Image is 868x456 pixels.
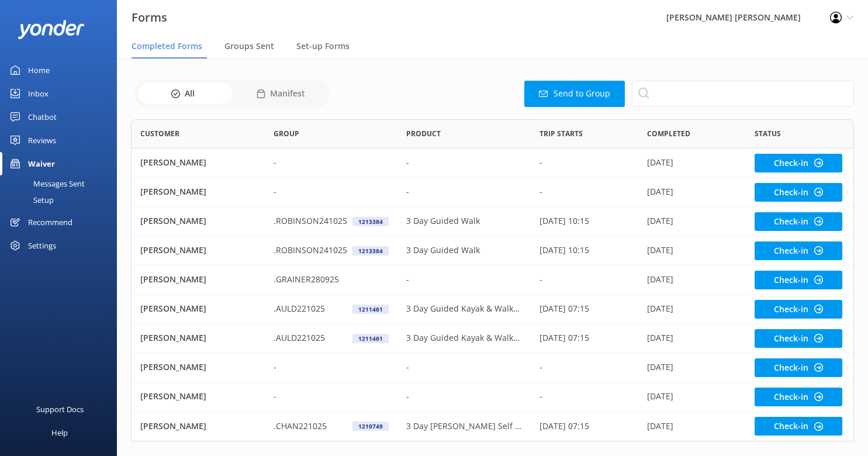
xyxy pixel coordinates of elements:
span: Status [755,128,781,139]
p: [DATE] 10:15 [540,244,589,257]
p: 3 Day [PERSON_NAME] Self Guided Walk (Wednesdays)-HOT DEAL [406,420,522,433]
span: Completed Forms [132,40,202,52]
button: Check-in [755,212,842,231]
span: Set-up Forms [296,40,350,52]
div: 1219749 [352,422,389,431]
span: Groups Sent [224,40,274,52]
p: - [540,361,542,374]
div: Recommend [28,210,72,234]
div: row [131,295,854,324]
p: 3 Day Guided Kayak & Walk (Wednesdays) [406,331,522,344]
p: [PERSON_NAME] [140,185,206,198]
button: Check-in [755,388,842,406]
div: row [131,148,854,178]
p: [PERSON_NAME] [140,244,206,257]
a: Messages Sent [7,175,117,192]
p: [DATE] [647,302,673,315]
p: - [540,273,542,286]
p: - [406,273,409,286]
p: [DATE] [647,273,673,286]
div: Waiver [28,152,55,175]
div: Settings [28,234,56,257]
p: [DATE] [647,361,673,374]
p: [DATE] [647,331,673,344]
p: - [540,156,542,169]
div: row [131,236,854,265]
p: .GRAINER280925 [274,273,339,286]
button: Check-in [755,358,842,377]
p: 3 Day Guided Kayak & Walk (Wednesdays) [406,302,522,315]
div: Help [51,421,68,444]
span: Trip starts [540,128,583,139]
span: Customer [140,128,179,139]
p: - [540,390,542,403]
p: [DATE] [647,156,673,169]
p: - [540,185,542,198]
p: .AULD221025 [274,302,325,315]
p: - [274,185,276,198]
div: 1213384 [352,246,389,255]
div: 1213384 [352,217,389,226]
div: row [131,382,854,412]
button: Check-in [755,183,842,202]
p: [DATE] [647,185,673,198]
p: [DATE] [647,420,673,433]
div: row [131,353,854,382]
p: .ROBINSON241025 [274,215,347,227]
p: [DATE] [647,390,673,403]
p: .ROBINSON241025 [274,244,347,257]
button: Check-in [755,300,842,319]
p: [PERSON_NAME] [140,273,206,286]
div: grid [131,148,854,441]
p: - [274,156,276,169]
p: .AULD221025 [274,331,325,344]
p: - [406,185,409,198]
p: - [274,390,276,403]
button: Check-in [755,417,842,436]
button: Check-in [755,271,842,289]
p: [PERSON_NAME] [140,156,206,169]
p: [PERSON_NAME] [140,302,206,315]
p: - [406,361,409,374]
p: - [406,156,409,169]
p: [PERSON_NAME] [140,215,206,227]
span: Completed [647,128,690,139]
div: 1211461 [352,305,389,314]
div: Messages Sent [7,175,85,192]
img: yonder-white-logo.png [18,20,85,39]
p: 3 Day Guided Walk [406,244,480,257]
p: [PERSON_NAME] [140,420,206,433]
div: row [131,207,854,236]
button: Check-in [755,154,842,172]
div: row [131,178,854,207]
div: Inbox [28,82,49,105]
p: 3 Day Guided Walk [406,215,480,227]
span: Product [406,128,441,139]
p: [DATE] 07:15 [540,331,589,344]
p: [PERSON_NAME] [140,390,206,403]
p: [PERSON_NAME] [140,361,206,374]
div: 1211461 [352,334,389,343]
p: [DATE] 07:15 [540,420,589,433]
p: [DATE] [647,244,673,257]
div: Support Docs [36,398,84,421]
div: Chatbot [28,105,57,129]
div: row [131,265,854,295]
p: - [274,361,276,374]
p: [DATE] 07:15 [540,302,589,315]
div: Home [28,58,50,82]
p: [DATE] 10:15 [540,215,589,227]
div: row [131,324,854,353]
button: Check-in [755,329,842,348]
span: Group [274,128,299,139]
div: Reviews [28,129,56,152]
p: - [406,390,409,403]
button: Send to Group [524,81,625,107]
p: .CHAN221025 [274,420,327,433]
div: row [131,412,854,441]
div: Setup [7,192,54,208]
button: Check-in [755,241,842,260]
p: [PERSON_NAME] [140,331,206,344]
a: Setup [7,192,117,208]
p: [DATE] [647,215,673,227]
